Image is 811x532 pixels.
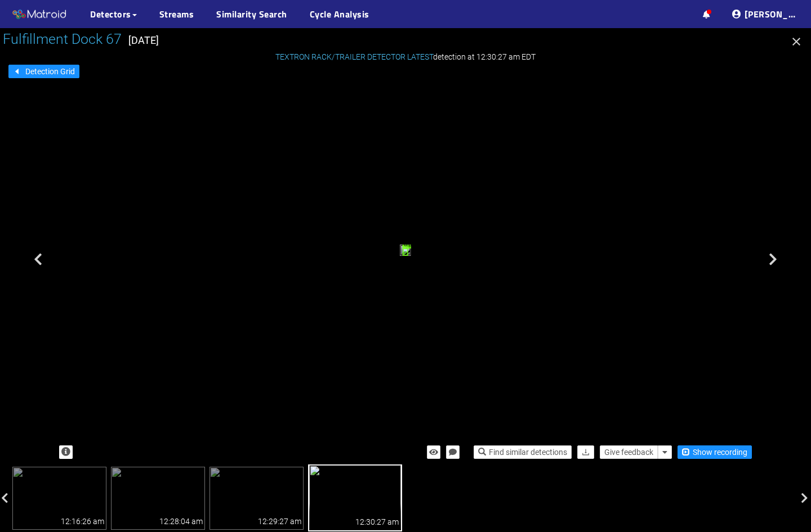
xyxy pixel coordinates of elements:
[604,446,653,458] span: Give feedback
[159,7,194,21] a: Streams
[678,445,752,459] button: Show recording
[11,6,68,23] img: Matroid logo
[474,445,572,459] button: Find similar detections
[577,445,594,459] button: download
[111,467,205,530] img: 1758256084.680029.jpg
[90,7,131,21] span: Detectors
[403,241,422,249] span: trailer
[355,516,399,528] div: 12:30:27 am
[308,464,402,531] img: 1758256227.884029.jpg
[216,7,287,21] a: Similarity Search
[693,446,747,458] span: Show recording
[489,446,567,458] span: Find similar detections
[310,7,369,21] a: Cycle Analysis
[210,467,304,530] img: 1758256167.491029.jpg
[582,448,590,457] span: download
[600,445,658,459] button: Give feedback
